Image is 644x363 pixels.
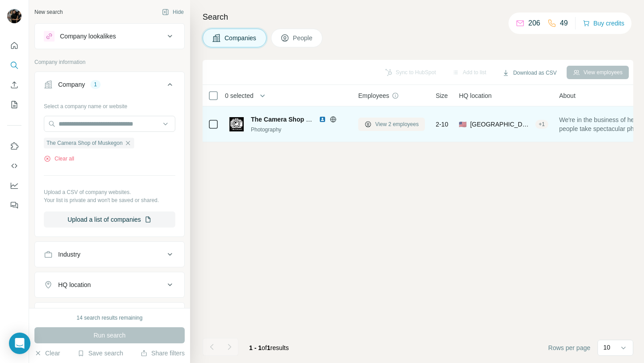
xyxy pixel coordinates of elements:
button: Company1 [35,74,184,99]
div: Company [58,80,85,89]
span: People [293,34,314,42]
button: Buy credits [583,17,624,30]
div: HQ location [58,280,91,289]
p: Company information [34,58,185,66]
span: 1 - 1 [249,344,262,351]
button: Enrich CSV [7,77,21,93]
button: Industry [35,244,184,265]
span: 2-10 [436,120,448,129]
button: Clear [34,349,60,358]
span: Companies [225,34,257,42]
span: Rows per page [548,343,590,352]
button: Download as CSV [496,66,563,80]
div: Company lookalikes [60,32,116,41]
button: Dashboard [7,177,21,194]
div: 14 search results remaining [76,314,142,322]
span: Size [436,91,448,100]
span: View 2 employees [375,120,419,128]
div: Photography [251,126,347,134]
span: Employees [358,91,389,100]
div: New search [34,8,63,16]
div: + 1 [535,120,549,128]
span: HQ location [459,91,491,100]
img: Logo of The Camera Shop of Muskegon [229,117,244,131]
button: My lists [7,97,21,113]
button: HQ location [35,274,184,295]
span: results [249,344,289,351]
button: Clear all [44,155,74,163]
span: 0 selected [225,91,254,100]
button: Share filters [140,349,185,358]
span: 🇺🇸 [459,120,466,129]
button: Use Surfe on LinkedIn [7,138,21,154]
button: Company lookalikes [35,25,184,47]
button: Save search [77,349,123,358]
span: About [559,91,576,100]
button: Hide [156,5,190,19]
div: Open Intercom Messenger [9,333,30,354]
button: Search [7,57,21,73]
p: 49 [560,18,568,29]
div: Select a company name or website [44,99,175,110]
p: Your list is private and won't be saved or shared. [44,196,175,204]
button: Annual revenue ($) [35,304,184,326]
span: The Camera Shop of Muskegon [251,116,344,123]
button: Quick start [7,38,21,54]
span: of [262,344,267,351]
img: LinkedIn logo [319,116,326,123]
button: View 2 employees [358,118,425,131]
p: 206 [528,18,540,29]
p: Upload a CSV of company websites. [44,188,175,196]
button: Upload a list of companies [44,211,175,228]
button: Feedback [7,197,21,213]
h4: Search [203,11,633,23]
span: [GEOGRAPHIC_DATA], [US_STATE] [470,120,531,129]
span: The Camera Shop of Muskegon [47,139,123,147]
div: Industry [58,250,80,259]
div: 1 [90,80,101,89]
img: Avatar [7,9,21,23]
button: Use Surfe API [7,158,21,174]
span: 1 [267,344,271,351]
p: 10 [603,343,610,352]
